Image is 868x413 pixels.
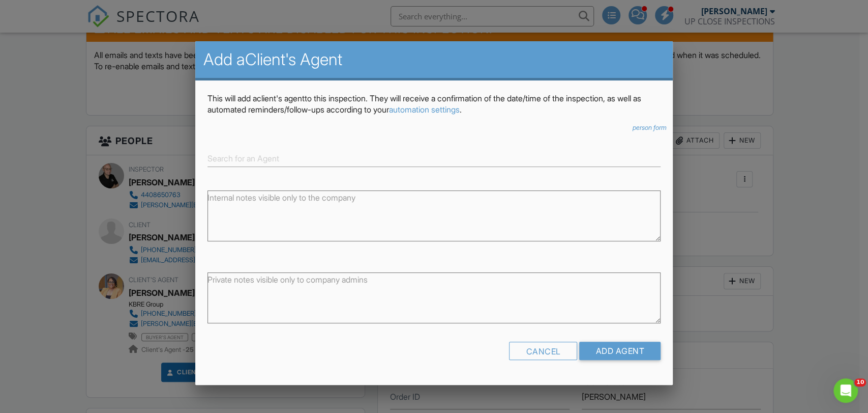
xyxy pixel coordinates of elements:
[257,93,305,103] span: Client's Agent
[207,192,355,203] label: Internal notes visible only to the company
[389,104,460,115] a: automation settings
[245,49,342,69] span: Client's Agent
[207,274,368,285] label: Private notes visible only to company admins
[579,342,661,360] input: Add Agent
[203,49,665,70] h2: Add a
[833,378,858,403] iframe: Intercom live chat
[207,93,661,116] p: This will add a to this inspection. They will receive a confirmation of the date/time of the insp...
[509,342,577,360] div: Cancel
[207,150,661,167] input: Search for an Agent
[633,124,667,132] a: person form
[633,124,667,131] i: person form
[854,378,866,387] span: 10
